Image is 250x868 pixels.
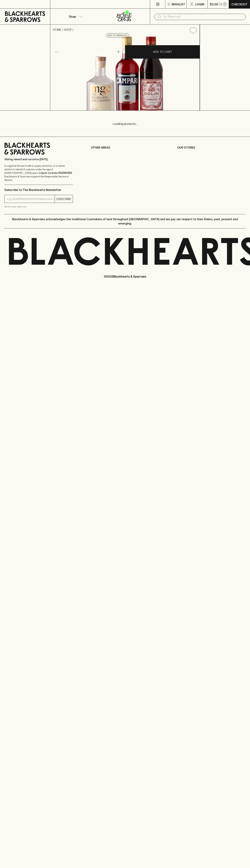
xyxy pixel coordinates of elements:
[153,50,172,54] p: ADD TO CART
[53,28,61,31] a: HOME
[4,164,73,182] p: It is against the law to sell or supply alcohol to, or to obtain alcohol on behalf of a person un...
[7,217,243,226] p: Blackhearts & Sparrows acknowledges the traditional Custodians of land throughout [GEOGRAPHIC_DAT...
[224,3,226,5] p: 0
[56,197,71,201] p: SUBSCRIBE
[210,2,218,6] p: $0.00
[50,9,100,24] button: Shop
[64,28,72,31] a: SHOP
[163,14,243,20] input: Try "Pinot noir"
[50,2,53,6] p: ⠀
[39,171,72,174] strong: Liquor License #32064953
[7,196,55,202] input: e.g. jane@blackheartsandsparrows.com.au
[177,145,246,150] p: OUR STORES
[4,205,73,208] p: We will never spam you
[125,45,200,59] button: ADD TO CART
[4,158,73,161] p: Sibling owned and run since [DATE]
[4,122,246,126] p: Loading products...
[50,37,200,110] img: 31522.png
[106,33,129,38] button: Add to wishlist
[188,26,198,35] button: Add to wishlist
[55,195,73,203] button: SUBSCRIBE
[91,145,159,150] p: OTHER AREAS
[195,2,204,6] p: Login
[172,2,185,6] p: Wishlist
[231,2,247,6] p: Checkout
[4,188,73,192] p: Subscribe to The Blackhearts Newsletter
[69,14,76,19] p: Shop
